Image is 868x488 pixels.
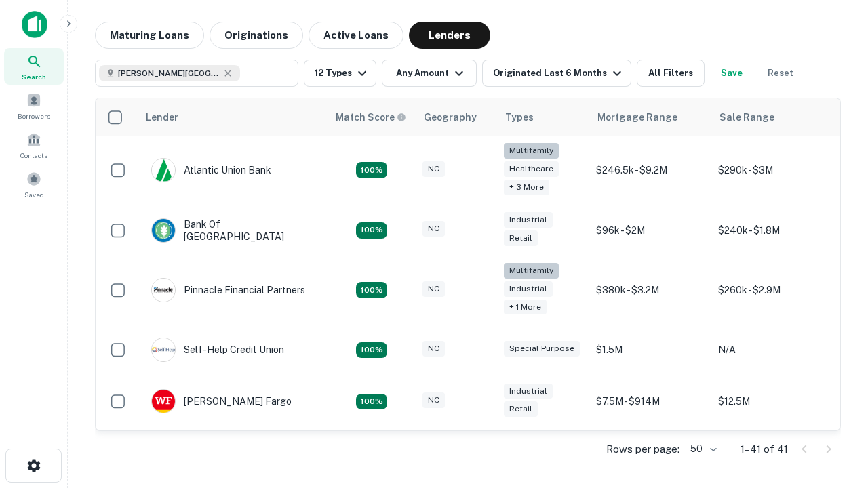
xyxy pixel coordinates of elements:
button: Active Loans [309,22,403,49]
td: $7.5M - $914M [589,375,711,427]
div: Mortgage Range [597,109,677,125]
div: + 3 more [504,180,549,195]
th: Sale Range [711,98,833,136]
div: Retail [504,230,538,246]
div: Geography [424,109,477,125]
h6: Match Score [336,110,403,125]
div: NC [422,161,445,177]
div: Multifamily [504,143,559,159]
td: $12.5M [711,375,833,427]
div: Matching Properties: 15, hasApolloMatch: undefined [356,394,387,410]
a: Contacts [4,127,64,163]
div: [PERSON_NAME] Fargo [151,389,292,413]
div: NC [422,341,445,357]
div: Atlantic Union Bank [151,158,271,182]
th: Capitalize uses an advanced AI algorithm to match your search with the best lender. The match sco... [328,98,416,136]
div: Types [505,109,534,125]
img: picture [152,338,175,361]
span: Borrowers [18,110,50,121]
div: Multifamily [504,263,559,279]
div: NC [422,281,445,297]
td: N/A [711,324,833,375]
td: $96k - $2M [589,205,711,256]
span: Saved [24,189,44,200]
div: Matching Properties: 11, hasApolloMatch: undefined [356,342,387,359]
div: NC [422,392,445,408]
button: 12 Types [304,60,376,87]
a: Borrowers [4,87,64,124]
a: Search [4,48,64,85]
button: Any Amount [382,60,477,87]
a: Saved [4,166,64,203]
td: $290k - $3M [711,136,833,205]
div: Bank Of [GEOGRAPHIC_DATA] [151,218,314,243]
td: $1.5M [589,324,711,375]
div: Retail [504,401,538,417]
div: Sale Range [719,109,774,125]
img: capitalize-icon.png [22,11,47,38]
td: $260k - $2.9M [711,256,833,325]
p: 1–41 of 41 [741,441,788,457]
button: All Filters [637,60,705,87]
th: Mortgage Range [589,98,711,136]
td: $246.5k - $9.2M [589,136,711,205]
div: Industrial [504,212,553,228]
div: Pinnacle Financial Partners [151,278,305,302]
p: Rows per page: [606,441,679,457]
th: Lender [138,98,328,136]
button: Save your search to get updates of matches that match your search criteria. [710,60,753,87]
div: 50 [685,439,719,459]
div: Matching Properties: 24, hasApolloMatch: undefined [356,282,387,298]
span: Search [22,71,46,82]
img: picture [152,219,175,242]
div: NC [422,221,445,237]
div: Industrial [504,384,553,399]
div: + 1 more [504,300,547,315]
div: Self-help Credit Union [151,338,284,362]
div: Matching Properties: 15, hasApolloMatch: undefined [356,222,387,239]
div: Lender [146,109,178,125]
div: Capitalize uses an advanced AI algorithm to match your search with the best lender. The match sco... [336,110,406,125]
button: Reset [759,60,802,87]
button: Lenders [409,22,490,49]
div: Matching Properties: 14, hasApolloMatch: undefined [356,162,387,178]
img: picture [152,390,175,413]
div: Originated Last 6 Months [493,65,625,81]
button: Originated Last 6 Months [482,60,631,87]
td: $240k - $1.8M [711,205,833,256]
div: Healthcare [504,161,559,177]
div: Industrial [504,281,553,297]
img: picture [152,159,175,182]
th: Types [497,98,589,136]
th: Geography [416,98,497,136]
button: Originations [210,22,303,49]
td: $380k - $3.2M [589,256,711,325]
img: picture [152,279,175,302]
iframe: Chat Widget [800,336,868,401]
span: [PERSON_NAME][GEOGRAPHIC_DATA], [GEOGRAPHIC_DATA] [118,67,220,79]
button: Maturing Loans [95,22,204,49]
div: Special Purpose [504,341,580,357]
span: Contacts [20,150,47,161]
